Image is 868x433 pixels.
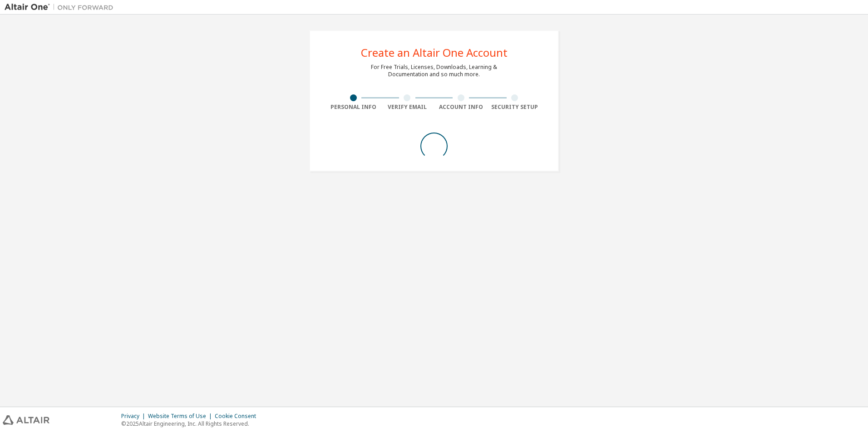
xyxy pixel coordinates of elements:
[488,103,542,111] div: Security Setup
[148,413,215,420] div: Website Terms of Use
[371,64,497,78] div: For Free Trials, Licenses, Downloads, Learning & Documentation and so much more.
[361,47,508,58] div: Create an Altair One Account
[215,413,261,420] div: Cookie Consent
[121,413,148,420] div: Privacy
[326,103,380,111] div: Personal Info
[121,420,261,428] p: © 2025 Altair Engineering, Inc. All Rights Reserved.
[380,103,434,111] div: Verify Email
[3,415,49,425] img: altair_logo.svg
[434,103,488,111] div: Account Info
[5,3,118,12] img: Altair One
